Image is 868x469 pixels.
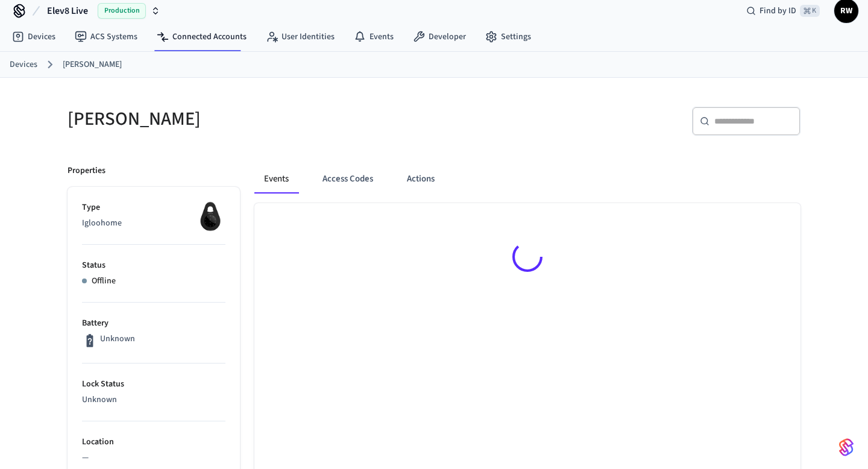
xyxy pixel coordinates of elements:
img: SeamLogoGradient.69752ec5.svg [839,438,854,457]
p: Status [82,259,225,272]
a: [PERSON_NAME] [63,58,122,71]
p: Unknown [100,333,135,345]
img: igloohome_igke [195,201,225,231]
p: Lock Status [82,378,225,391]
a: Developer [403,26,476,48]
p: Igloohome [82,217,225,230]
a: User Identities [256,26,344,48]
a: Settings [476,26,541,48]
span: Elev8 Live [47,4,88,18]
a: Events [344,26,403,48]
p: — [82,452,225,464]
p: Battery [82,317,225,330]
p: Unknown [82,394,225,406]
button: Events [254,165,298,194]
p: Properties [68,165,105,177]
p: Offline [92,275,116,288]
span: Production [98,3,146,19]
a: Devices [2,26,65,48]
p: Location [82,436,225,449]
span: ⌘ K [800,5,820,17]
button: Actions [397,165,444,194]
button: Access Codes [313,165,383,194]
a: ACS Systems [65,26,147,48]
h5: [PERSON_NAME] [68,107,427,131]
p: Type [82,201,225,214]
span: Find by ID [759,5,796,17]
a: Devices [10,58,37,71]
div: ant example [254,165,800,194]
a: Connected Accounts [147,26,256,48]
